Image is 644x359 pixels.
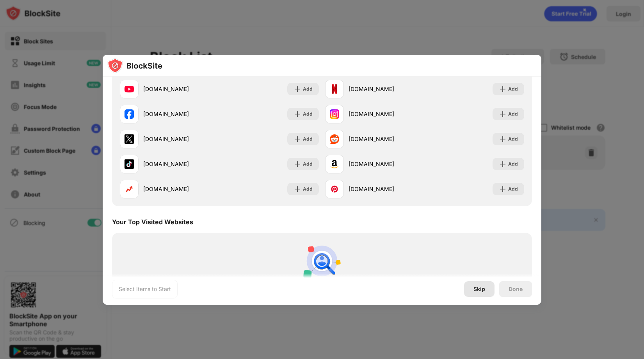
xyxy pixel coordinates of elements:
div: [DOMAIN_NAME] [349,135,425,143]
div: [DOMAIN_NAME] [143,110,219,118]
div: Add [303,135,313,143]
div: [DOMAIN_NAME] [143,85,219,93]
img: favicons [125,159,134,169]
div: [DOMAIN_NAME] [349,160,425,168]
img: favicons [125,184,134,194]
img: logo-blocksite.svg [107,58,162,73]
div: [DOMAIN_NAME] [143,160,219,168]
img: favicons [125,84,134,94]
div: Add [508,110,518,118]
div: [DOMAIN_NAME] [349,110,425,118]
div: Add [303,110,313,118]
div: Skip [473,286,485,292]
img: favicons [125,134,134,144]
img: personal-suggestions.svg [303,242,341,280]
div: Add [508,85,518,93]
img: favicons [330,134,339,144]
div: Add [303,85,313,93]
div: Add [303,160,313,168]
div: Select Items to Start [119,285,171,293]
div: [DOMAIN_NAME] [349,185,425,193]
div: [DOMAIN_NAME] [349,85,425,93]
div: Add [303,185,313,193]
div: [DOMAIN_NAME] [143,185,219,193]
img: favicons [125,109,134,119]
img: favicons [330,159,339,169]
img: favicons [330,84,339,94]
div: Done [509,286,523,292]
div: Your Top Visited Websites [112,218,193,226]
img: favicons [330,109,339,119]
div: [DOMAIN_NAME] [143,135,219,143]
div: Add [508,160,518,168]
div: Add [508,135,518,143]
img: favicons [330,184,339,194]
div: Add [508,185,518,193]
